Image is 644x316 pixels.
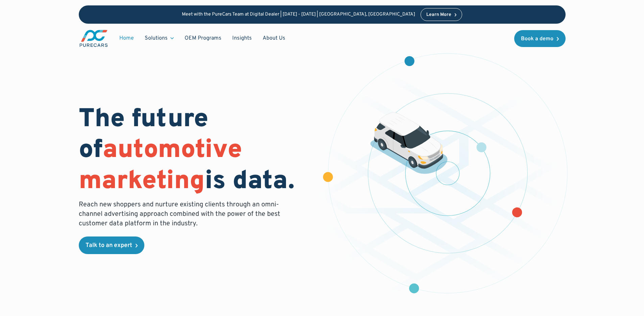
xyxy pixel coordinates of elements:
p: Reach new shoppers and nurture existing clients through an omni-channel advertising approach comb... [79,200,284,228]
a: Talk to an expert [79,236,144,254]
a: main [79,29,109,48]
a: Book a demo [514,30,566,47]
div: Solutions [145,35,168,42]
h1: The future of is data. [79,105,314,197]
a: OEM Programs [179,32,227,45]
div: Book a demo [521,36,553,42]
div: Solutions [139,32,179,45]
a: Home [114,32,139,45]
div: Learn More [426,13,451,17]
img: illustration of a vehicle [370,112,448,174]
a: Learn More [421,8,462,21]
a: About Us [257,32,291,45]
a: Insights [227,32,257,45]
img: purecars logo [79,29,109,48]
p: Meet with the PureCars Team at Digital Dealer | [DATE] - [DATE] | [GEOGRAPHIC_DATA], [GEOGRAPHIC_... [182,12,415,18]
span: automotive marketing [79,134,242,198]
div: Talk to an expert [86,243,132,249]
